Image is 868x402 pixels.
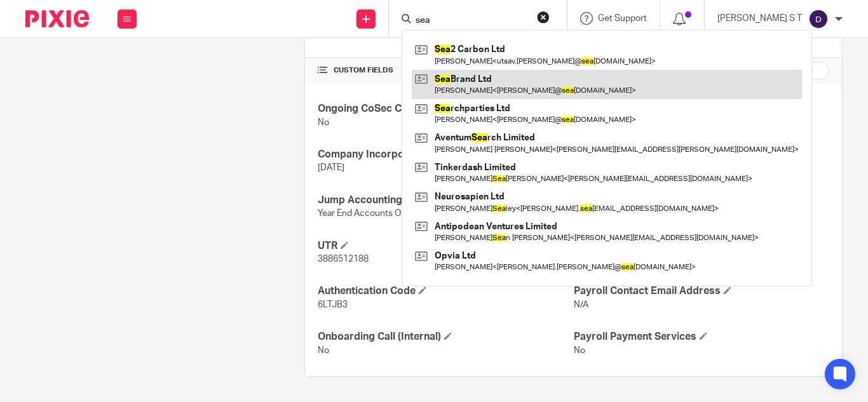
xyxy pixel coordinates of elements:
[318,239,573,253] h4: UTR
[574,346,585,355] span: No
[574,330,829,344] h4: Payroll Payment Services
[537,11,550,23] button: Clear
[318,346,329,355] span: No
[318,102,573,116] h4: Ongoing CoSec Client
[318,330,573,344] h4: Onboarding Call (Internal)
[808,9,829,29] img: svg%3E
[574,285,829,298] h4: Payroll Contact Email Address
[414,15,529,27] input: Search
[318,300,348,309] span: 6LTJB3
[318,65,573,76] h4: CUSTOM FIELDS
[318,285,573,298] h4: Authentication Code
[318,194,573,207] h4: Jump Accounting Service
[318,148,573,161] h4: Company Incorporated On
[598,14,647,23] span: Get Support
[318,209,413,218] span: Year End Accounts Only
[318,118,329,127] span: No
[318,163,344,172] span: [DATE]
[717,12,802,25] p: [PERSON_NAME] S T
[25,10,89,27] img: Pixie
[574,300,588,309] span: N/A
[318,255,369,264] span: 3886512188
